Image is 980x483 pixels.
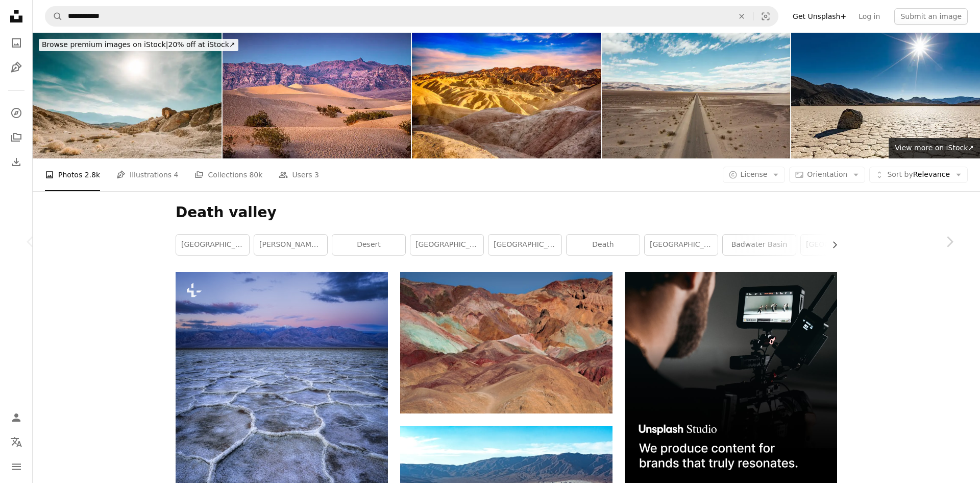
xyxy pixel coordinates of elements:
a: Download History [6,152,27,172]
span: Browse premium images on iStock | [42,40,168,49]
button: Submit an image [894,8,968,25]
a: [GEOGRAPHIC_DATA] [488,235,561,255]
a: death [567,235,640,255]
a: Users 3 [279,158,319,191]
a: Collections [6,127,27,148]
a: [GEOGRAPHIC_DATA] [801,235,874,255]
a: Log in [852,8,886,25]
form: Find visuals sitewide [45,6,778,27]
button: Visual search [753,7,778,26]
button: Clear [730,7,753,26]
span: Relevance [887,170,950,180]
a: Browse premium images on iStock|20% off at iStock↗ [33,33,244,57]
a: [PERSON_NAME] tree [254,235,327,255]
img: Mesquite Flat Dunes, Death Valley National Park [223,33,411,158]
span: 3 [314,169,319,180]
a: Explore [6,103,27,123]
div: 20% off at iStock ↗ [39,39,238,51]
button: Orientation [789,167,865,183]
a: Next [919,193,980,291]
a: brown and gray mountains under blue sky during daytime [400,338,612,347]
img: Death Valley [33,33,222,158]
a: badwater basin [723,235,796,255]
span: 80k [249,169,262,180]
span: 4 [174,169,179,180]
button: Search Unsplash [45,7,63,26]
a: a vast expanse of ice with mountains in the background [176,427,388,436]
button: License [723,167,786,183]
button: Language [6,432,27,452]
button: Menu [6,456,27,477]
img: Death Valley Badlands [412,33,601,158]
img: Lone Sailing rock at Racetrack Playa [791,33,980,158]
a: [GEOGRAPHIC_DATA] [645,235,718,255]
a: desert [332,235,405,255]
a: Collections 80k [194,158,262,191]
img: brown and gray mountains under blue sky during daytime [400,272,612,413]
img: Desert Death Valley [602,33,791,158]
h1: Death valley [176,203,837,222]
button: scroll list to the right [825,235,837,255]
a: Log in / Sign up [6,407,27,428]
button: Sort byRelevance [869,167,968,183]
a: Illustrations 4 [116,158,178,191]
a: View more on iStock↗ [889,138,980,158]
span: Sort by [887,170,913,178]
a: Photos [6,33,27,53]
span: Orientation [807,170,847,178]
a: [GEOGRAPHIC_DATA] [410,235,483,255]
span: License [741,170,768,178]
a: [GEOGRAPHIC_DATA] [176,235,249,255]
span: View more on iStock ↗ [895,144,974,152]
a: Illustrations [6,57,27,78]
a: Get Unsplash+ [787,8,852,25]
